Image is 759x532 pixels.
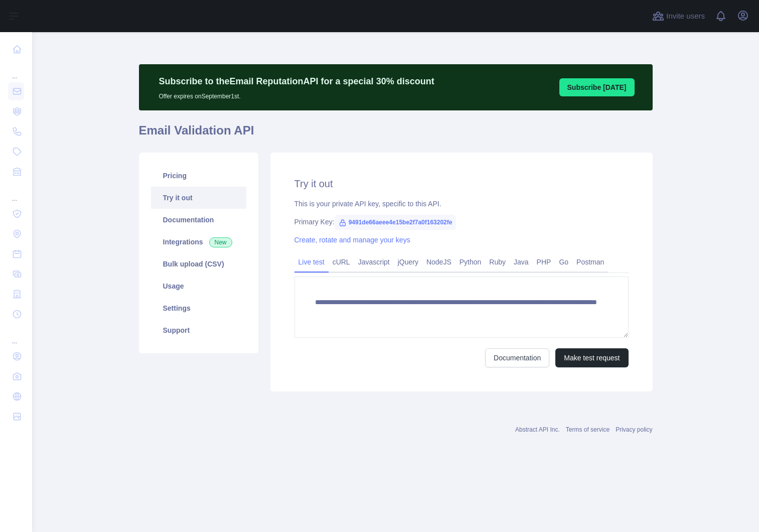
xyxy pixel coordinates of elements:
a: jQuery [394,254,422,270]
a: NodeJS [422,254,456,270]
a: Terms of service [566,426,610,433]
h2: Try it out [294,177,629,191]
a: Go [555,254,572,270]
a: Python [456,254,486,270]
p: Offer expires on September 1st. [159,88,434,100]
a: Privacy policy [616,426,652,433]
a: Usage [151,275,246,297]
a: cURL [329,254,354,270]
button: Subscribe [DATE] [559,78,635,96]
a: Ruby [485,254,510,270]
div: ... [8,183,24,203]
button: Make test request [555,348,628,367]
p: Subscribe to the Email Reputation API for a special 30 % discount [159,74,434,88]
a: Abstract API Inc. [515,426,560,433]
a: Javascript [354,254,394,270]
a: Try it out [151,187,246,209]
button: Invite users [650,8,707,24]
a: Bulk upload (CSV) [151,253,246,275]
a: PHP [533,254,555,270]
a: Postman [572,254,608,270]
a: Java [510,254,533,270]
a: Documentation [151,209,246,231]
span: 9491de66aeee4e15be2f7a0f163202fe [335,215,457,230]
a: Documentation [485,348,549,367]
a: Create, rotate and manage your keys [294,236,410,244]
div: ... [8,60,24,80]
a: Settings [151,297,246,319]
span: New [209,237,232,247]
a: Live test [294,254,329,270]
div: This is your private API key, specific to this API. [294,199,629,209]
h1: Email Validation API [139,122,653,147]
a: Integrations New [151,231,246,253]
div: ... [8,325,24,345]
a: Support [151,319,246,341]
div: Primary Key: [294,217,629,227]
a: Pricing [151,165,246,187]
span: Invite users [666,11,705,22]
